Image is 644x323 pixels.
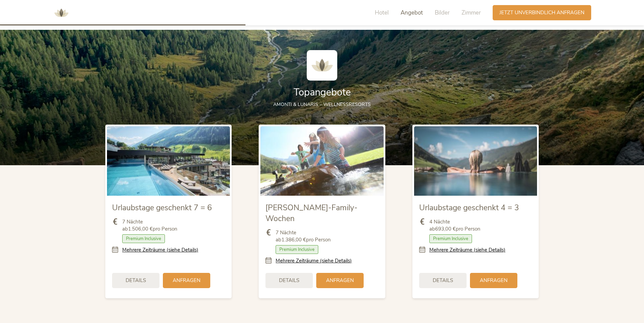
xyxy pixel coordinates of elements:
[122,246,198,254] a: Mehrere Zeiträume (siehe Details)
[429,218,480,233] span: 4 Nächte ab pro Person
[401,9,423,17] span: Angebot
[326,277,354,284] span: Anfragen
[375,9,389,17] span: Hotel
[307,50,337,81] img: AMONTI & LUNARIS Wellnessresort
[51,3,71,23] img: AMONTI & LUNARIS Wellnessresort
[419,202,519,213] span: Urlaubstage geschenkt 4 = 3
[499,9,584,16] span: Jetzt unverbindlich anfragen
[107,126,230,195] img: Urlaubstage geschenkt 7 = 6
[260,126,383,195] img: Sommer-Family-Wochen
[128,225,153,232] b: 1.506,00 €
[435,9,450,17] span: Bilder
[273,101,371,108] span: AMONTI & LUNARIS – Wellnessresorts
[122,218,177,233] span: 7 Nächte ab pro Person
[433,277,453,284] span: Details
[276,245,318,254] span: Premium Inclusive
[51,10,71,15] a: AMONTI & LUNARIS Wellnessresort
[265,202,358,224] span: [PERSON_NAME]-Family-Wochen
[429,246,506,254] a: Mehrere Zeiträume (siehe Details)
[461,9,481,17] span: Zimmer
[281,236,306,243] b: 1.386,00 €
[435,225,456,232] b: 693,00 €
[126,277,146,284] span: Details
[279,277,299,284] span: Details
[276,229,331,243] span: 7 Nächte ab pro Person
[480,277,508,284] span: Anfragen
[276,257,352,264] a: Mehrere Zeiträume (siehe Details)
[414,126,537,195] img: Urlaubstage geschenkt 4 = 3
[429,234,472,243] span: Premium Inclusive
[122,234,165,243] span: Premium Inclusive
[173,277,200,284] span: Anfragen
[112,202,212,213] span: Urlaubstage geschenkt 7 = 6
[294,86,351,99] span: Topangebote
